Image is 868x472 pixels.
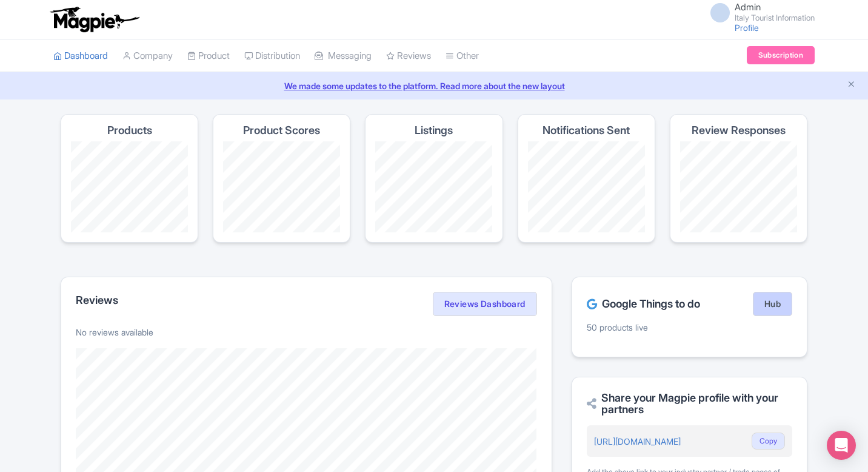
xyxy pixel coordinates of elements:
[76,294,118,306] h2: Reviews
[847,78,856,92] button: Close announcement
[542,124,630,137] h4: Notifications Sent
[735,14,815,22] small: Italy Tourist Information
[735,22,759,33] a: Profile
[415,124,453,137] h4: Listings
[47,6,141,33] img: logo-ab69f6fb50320c5b225c76a69d11143b.png
[692,124,786,137] h4: Review Responses
[594,436,681,447] a: [URL][DOMAIN_NAME]
[752,433,785,450] button: Copy
[587,392,792,416] h2: Share your Magpie profile with your partners
[587,321,792,334] p: 50 products live
[433,292,537,316] a: Reviews Dashboard
[827,431,856,460] div: Open Intercom Messenger
[315,39,372,73] a: Messaging
[587,298,700,310] h2: Google Things to do
[703,2,815,22] a: Admin Italy Tourist Information
[7,79,861,92] a: We made some updates to the platform. Read more about the new layout
[107,124,152,137] h4: Products
[735,1,761,13] span: Admin
[53,39,108,73] a: Dashboard
[446,39,479,73] a: Other
[753,292,792,316] a: Hub
[244,39,300,73] a: Distribution
[76,326,537,339] p: No reviews available
[747,46,815,64] a: Subscription
[187,39,230,73] a: Product
[122,39,173,73] a: Company
[386,39,431,73] a: Reviews
[243,124,320,137] h4: Product Scores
